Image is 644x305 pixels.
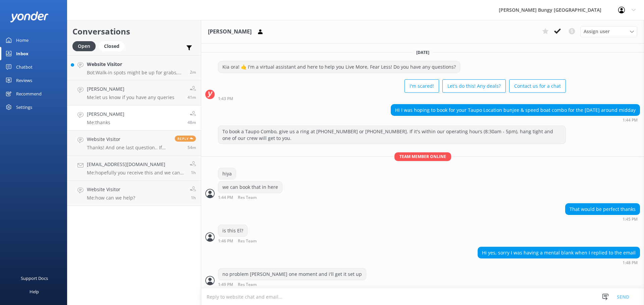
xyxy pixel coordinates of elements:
div: Recommend [16,87,42,100]
h4: Website Visitor [87,61,185,68]
div: Sep 23 2025 01:48pm (UTC +12:00) Pacific/Auckland [478,260,640,265]
div: Sep 23 2025 01:44pm (UTC +12:00) Pacific/Auckland [218,195,282,200]
p: Me: thanks [87,120,124,126]
div: Inbox [16,47,29,60]
span: Sep 23 2025 02:08pm (UTC +12:00) Pacific/Auckland [187,120,196,125]
div: hiya [218,168,236,179]
span: Sep 23 2025 02:15pm (UTC +12:00) Pacific/Auckland [187,94,196,100]
span: Res Team [238,239,257,243]
div: is this El? [218,225,247,236]
div: Support Docs [21,272,48,285]
div: Open [72,41,96,51]
strong: 1:44 PM [623,118,638,122]
h4: Website Visitor [87,136,170,143]
div: Hi I was hoping to book for your Taupo Location bunjee & speed boat combo for the [DATE] around m... [391,104,640,116]
h4: [EMAIL_ADDRESS][DOMAIN_NAME] [87,161,185,168]
span: Sep 23 2025 02:54pm (UTC +12:00) Pacific/Auckland [190,69,196,75]
div: Closed [99,41,124,51]
div: Sep 23 2025 01:44pm (UTC +12:00) Pacific/Auckland [391,118,640,122]
strong: 1:45 PM [623,217,638,221]
div: Settings [16,100,32,114]
button: I'm scared! [405,79,439,93]
div: Sep 23 2025 01:45pm (UTC +12:00) Pacific/Auckland [565,217,640,221]
div: Sep 23 2025 01:43pm (UTC +12:00) Pacific/Auckland [218,96,566,101]
span: Res Team [238,283,257,287]
p: Bot: Walk-in spots might be up for grabs, but booking ahead is your best bet to snag your preferr... [87,70,185,76]
button: Let's do this! Any deals? [442,79,506,93]
a: Website VisitorMe:how can we help?1h [67,181,201,206]
p: Me: let us know if you have any queries [87,94,174,100]
div: we can book that in here [218,181,282,193]
h2: Conversations [72,25,196,38]
h4: [PERSON_NAME] [87,110,124,118]
span: Team member online [394,152,451,161]
p: Me: hopefully you receive this and we can create the booking from the chat. otherwise, if you wou... [87,170,185,176]
a: Website VisitorThanks! And one last question.. If my arrival on [DATE] is delayed and I can’t mak... [67,131,201,156]
span: Sep 23 2025 01:41pm (UTC +12:00) Pacific/Auckland [191,195,196,201]
div: Help [30,285,39,298]
div: Assign User [580,26,637,37]
a: [PERSON_NAME]Me:thanks48m [67,105,201,131]
p: Me: how can we help? [87,195,135,201]
p: Thanks! And one last question.. If my arrival on [DATE] is delayed and I can’t make the 2:00 pm d... [87,145,170,151]
h4: [PERSON_NAME] [87,85,174,93]
div: Chatbot [16,60,33,74]
div: Kia ora! 🤙 I'm a virtual assistant and here to help you Live More, Fear Less! Do you have any que... [218,61,460,73]
span: Assign user [584,28,610,35]
img: yonder-white-logo.png [10,11,49,22]
a: [PERSON_NAME]Me:let us know if you have any queries41m [67,80,201,105]
a: Closed [99,42,128,50]
a: Website VisitorBot:Walk-in spots might be up for grabs, but booking ahead is your best bet to sna... [67,55,201,80]
span: [DATE] [412,50,433,55]
div: no problem [PERSON_NAME] one moment and i'll get it set up [218,269,366,280]
span: Sep 23 2025 02:02pm (UTC +12:00) Pacific/Auckland [187,145,196,150]
div: That would be perfect thanks [566,204,640,215]
div: Sep 23 2025 01:46pm (UTC +12:00) Pacific/Auckland [218,238,278,243]
button: Contact us for a chat [509,79,566,93]
a: Open [72,42,99,50]
strong: 1:49 PM [218,283,233,287]
strong: 1:44 PM [218,196,233,200]
span: Res Team [238,196,257,200]
strong: 1:48 PM [623,261,638,265]
div: Home [16,33,29,47]
strong: 1:43 PM [218,97,233,101]
span: Reply [175,136,196,142]
h3: [PERSON_NAME] [208,27,252,36]
div: To book a Taupo Combo, give us a ring at [PHONE_NUMBER] or [PHONE_NUMBER]. If it's within our ope... [218,126,566,144]
div: Reviews [16,74,32,87]
span: Sep 23 2025 01:48pm (UTC +12:00) Pacific/Auckland [191,170,196,175]
a: [EMAIL_ADDRESS][DOMAIN_NAME]Me:hopefully you receive this and we can create the booking from the ... [67,156,201,181]
h4: Website Visitor [87,186,135,193]
div: Hi yes, sorry I was having a mental blank when I replied to the email [478,247,640,258]
div: Sep 23 2025 01:49pm (UTC +12:00) Pacific/Auckland [218,282,366,287]
strong: 1:46 PM [218,239,233,243]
